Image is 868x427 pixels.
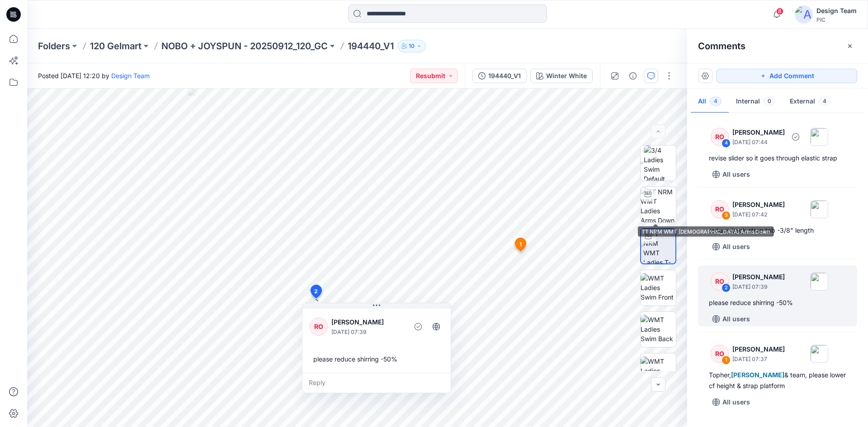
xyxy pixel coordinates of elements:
[709,395,754,409] button: All users
[314,287,318,296] span: 2
[722,314,750,324] p: All users
[111,72,150,80] a: Design Team
[38,40,70,52] a: Folders
[709,167,754,182] button: All users
[641,187,676,222] img: TT NRM WMT Ladies Arms Down
[711,200,729,218] div: RO
[776,8,783,15] span: 8
[819,97,830,106] span: 4
[709,153,846,164] div: revise slider so it goes through elastic strap
[729,90,783,113] button: Internal
[626,69,640,83] button: Details
[722,356,731,365] div: 1
[732,344,785,355] p: [PERSON_NAME]
[643,229,675,263] img: TT NRM WMT Ladies T-Pose
[732,138,785,147] p: [DATE] 07:44
[732,282,785,291] p: [DATE] 07:39
[709,225,846,236] div: reduce back strap tab -3/8" length
[409,41,415,51] p: 10
[90,40,142,52] a: 120 Gelmart
[711,128,729,146] div: RO
[709,370,846,391] div: Topher, & team, please lower cf height & strap platform
[691,90,729,113] button: All
[641,273,676,302] img: WMT Ladies Swim Front
[795,5,813,23] img: avatar
[641,315,676,343] img: WMT Ladies Swim Back
[710,97,722,106] span: 4
[816,5,857,16] div: Design Team
[711,345,729,363] div: RO
[816,16,857,23] div: PIC
[731,371,784,379] span: [PERSON_NAME]
[38,71,150,80] span: Posted [DATE] 12:20 by
[519,240,522,249] span: 1
[709,297,846,308] div: please reduce shirring -50%
[331,328,405,337] p: [DATE] 07:39
[711,272,729,291] div: RO
[722,397,750,408] p: All users
[783,90,838,113] button: External
[722,241,750,252] p: All users
[722,169,750,180] p: All users
[732,355,785,364] p: [DATE] 07:37
[764,97,775,106] span: 0
[732,199,785,210] p: [PERSON_NAME]
[722,283,731,292] div: 2
[530,69,593,83] button: Winter White
[331,317,405,328] p: [PERSON_NAME]
[397,40,426,52] button: 10
[641,357,676,385] img: WMT Ladies Swim Left
[348,40,394,52] p: 194440_V1
[472,69,527,83] button: 194440_V1
[732,127,785,138] p: [PERSON_NAME]
[722,139,731,148] div: 4
[709,312,754,326] button: All users
[644,145,676,181] img: 3/4 Ladies Swim Default
[310,318,328,336] div: RO
[732,210,785,219] p: [DATE] 07:42
[709,239,754,254] button: All users
[698,41,745,52] h2: Comments
[302,373,451,393] div: Reply
[488,71,521,81] div: 194440_V1
[722,211,731,220] div: 3
[310,351,443,367] div: please reduce shirring -50%
[161,40,328,52] a: NOBO + JOYSPUN - 20250912_120_GC
[732,272,785,282] p: [PERSON_NAME]
[716,69,857,83] button: Add Comment
[546,71,587,81] div: Winter White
